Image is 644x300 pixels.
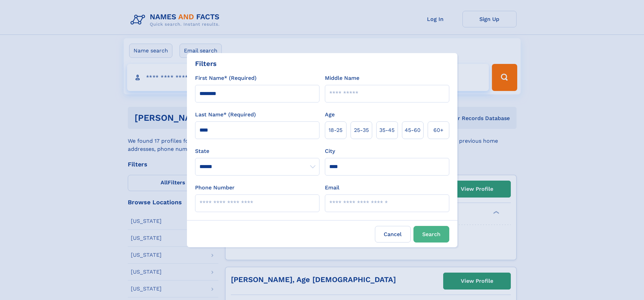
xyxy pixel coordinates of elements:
[195,147,319,155] label: State
[195,59,217,69] div: Filters
[413,226,449,243] button: Search
[405,126,421,134] span: 45‑60
[379,126,395,134] span: 35‑45
[325,74,359,82] label: Middle Name
[433,126,444,134] span: 60+
[354,126,369,134] span: 25‑35
[325,111,335,119] label: Age
[195,184,235,192] label: Phone Number
[195,74,257,82] label: First Name* (Required)
[325,147,335,155] label: City
[195,111,256,119] label: Last Name* (Required)
[329,126,342,134] span: 18‑25
[375,226,411,243] label: Cancel
[325,184,339,192] label: Email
